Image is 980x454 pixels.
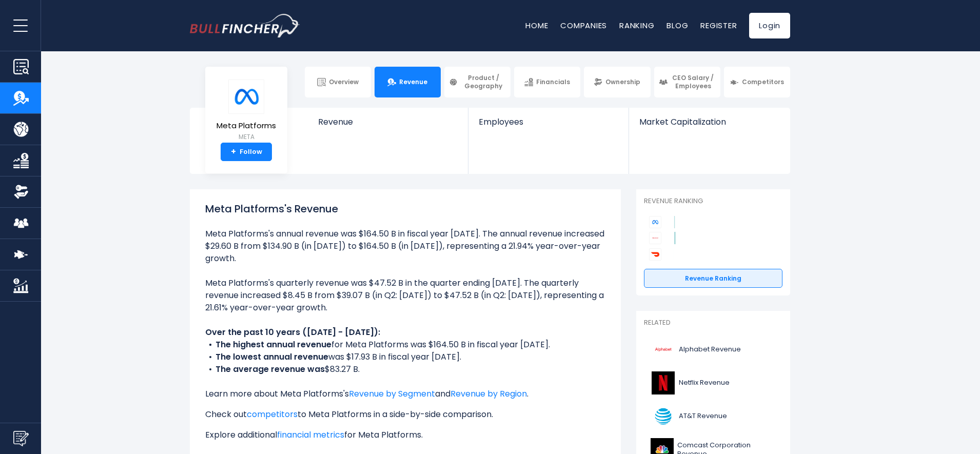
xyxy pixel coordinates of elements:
span: Financials [536,78,570,86]
a: +Follow [221,143,272,161]
a: Alphabet Revenue [644,335,782,364]
img: bullfincher logo [190,14,300,37]
a: CEO Salary / Employees [654,67,720,97]
img: NFLX logo [650,371,676,394]
a: Revenue by Region [450,388,527,400]
a: Go to homepage [190,14,300,37]
p: Learn more about Meta Platforms's and . [205,388,605,400]
a: Market Capitalization [629,108,789,144]
a: Home [525,20,548,31]
a: Meta Platforms META [216,79,277,143]
li: was $17.93 B in fiscal year [DATE]. [205,351,605,363]
a: Companies [560,20,607,31]
small: META [217,132,276,142]
b: The average revenue was [215,363,325,375]
h1: Meta Platforms's Revenue [205,201,605,216]
img: Alphabet competitors logo [649,232,661,244]
a: Revenue Ranking [644,269,782,288]
span: Revenue [399,78,427,86]
a: Competitors [724,67,790,97]
a: AT&T Revenue [644,402,782,430]
a: Login [749,13,790,38]
a: Revenue by Segment [349,388,435,400]
a: Ranking [619,20,654,31]
li: for Meta Platforms was $164.50 B in fiscal year [DATE]. [205,339,605,351]
b: Over the past 10 years ([DATE] - [DATE]): [205,326,380,338]
span: Ownership [605,78,640,86]
p: Explore additional for Meta Platforms. [205,429,605,441]
img: Meta Platforms competitors logo [649,216,661,228]
a: Revenue [308,108,468,144]
img: Ownership [13,184,29,200]
span: Overview [329,78,359,86]
a: Blog [667,20,688,31]
span: Revenue [318,117,458,127]
span: Employees [479,117,618,127]
span: Competitors [742,78,784,86]
p: Related [644,319,782,327]
a: Financials [514,67,580,97]
a: Register [700,20,737,31]
img: DoorDash competitors logo [649,248,661,261]
a: Netflix Revenue [644,369,782,397]
strong: + [231,147,236,156]
span: Product / Geography [461,74,506,90]
li: Meta Platforms's annual revenue was $164.50 B in fiscal year [DATE]. The annual revenue increased... [205,228,605,265]
a: competitors [247,408,298,420]
p: Check out to Meta Platforms in a side-by-side comparison. [205,408,605,421]
span: Meta Platforms [217,122,276,130]
span: CEO Salary / Employees [671,74,716,90]
a: Product / Geography [444,67,511,97]
b: The highest annual revenue [215,339,331,350]
a: Employees [468,108,628,144]
p: Revenue Ranking [644,197,782,206]
li: Meta Platforms's quarterly revenue was $47.52 B in the quarter ending [DATE]. The quarterly reven... [205,277,605,314]
a: Ownership [584,67,650,97]
a: Revenue [375,67,441,97]
a: financial metrics [277,429,344,441]
b: The lowest annual revenue [215,351,328,363]
img: T logo [650,405,676,428]
span: Market Capitalization [639,117,779,127]
a: Overview [305,67,371,97]
li: $83.27 B. [205,363,605,376]
img: GOOGL logo [650,338,676,361]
